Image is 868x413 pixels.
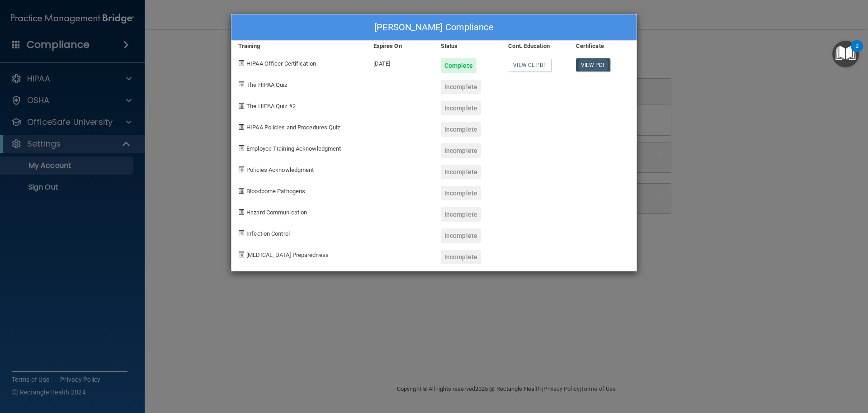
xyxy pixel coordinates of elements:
[246,145,341,152] span: Employee Training Acknowledgment
[367,52,434,73] div: [DATE]
[441,207,481,222] div: Incomplete
[832,41,859,67] button: Open Resource Center, 2 new notifications
[434,41,501,52] div: Status
[855,46,859,58] div: 2
[246,188,305,195] span: Bloodborne Pathogens
[246,252,329,258] span: [MEDICAL_DATA] Preparedness
[441,58,476,73] div: Complete
[246,209,307,216] span: Hazard Communication
[441,250,481,264] div: Incomplete
[508,58,551,71] a: View CE PDF
[823,351,857,385] iframe: Drift Widget Chat Controller
[441,80,481,94] div: Incomplete
[246,230,290,237] span: Infection Control
[367,41,434,52] div: Expires On
[441,165,481,179] div: Incomplete
[231,41,367,52] div: Training
[441,122,481,137] div: Incomplete
[576,58,611,71] a: View PDF
[246,166,314,173] span: Policies Acknowledgment
[441,228,481,243] div: Incomplete
[246,103,296,109] span: The HIPAA Quiz #2
[441,101,481,115] div: Incomplete
[441,186,481,200] div: Incomplete
[501,41,569,52] div: Cont. Education
[246,124,340,131] span: HIPAA Policies and Procedures Quiz
[246,81,287,88] span: The HIPAA Quiz
[569,41,637,52] div: Certificate
[246,60,316,67] span: HIPAA Officer Certification
[231,14,637,41] div: [PERSON_NAME] Compliance
[441,143,481,158] div: Incomplete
